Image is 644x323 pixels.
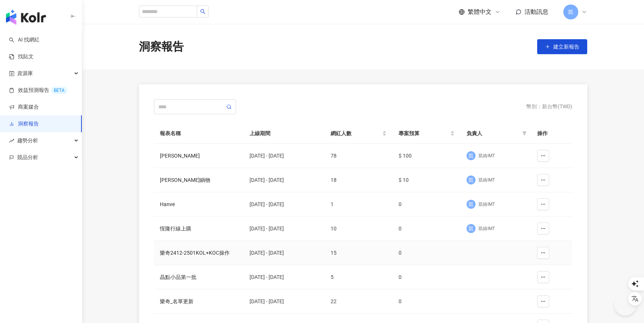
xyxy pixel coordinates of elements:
[9,53,34,60] a: 找貼文
[9,138,14,143] span: rise
[537,39,587,54] button: 建立新報告
[393,265,461,289] td: 0
[160,224,238,233] a: 恆隆行線上購
[325,217,393,241] td: 10
[524,8,548,15] span: 活動訊息
[393,192,461,217] td: 0
[393,123,461,144] th: 專案預算
[9,36,40,44] a: searchAI 找網紅
[160,152,238,160] a: [PERSON_NAME]
[614,293,637,316] iframe: Help Scout Beacon - Open
[160,176,238,184] a: [PERSON_NAME]鍋物
[160,297,238,305] a: 樂奇_名單更新
[160,249,238,257] a: 樂奇2412-2501KOL+KOC操作
[244,123,325,144] th: 上線期間
[526,103,572,111] div: 幣別 ： 新台幣 ( TWD )
[9,87,68,94] a: 效益預測報告BETA
[250,200,319,208] div: [DATE] - [DATE]
[468,200,474,208] span: 凱
[17,132,38,149] span: 趨勢分析
[200,9,205,14] span: search
[393,217,461,241] td: 0
[479,177,495,183] div: 凱絡IMT
[553,44,579,50] span: 建立新報告
[160,200,238,208] a: Hanve
[160,273,238,281] a: 晶點小品第一批
[393,289,461,314] td: 0
[521,128,528,139] span: filter
[325,289,393,314] td: 22
[393,168,461,192] td: $ 10
[250,152,319,160] div: [DATE] - [DATE]
[468,8,492,16] span: 繁體中文
[531,123,572,144] th: 操作
[250,273,319,281] div: [DATE] - [DATE]
[154,123,244,144] th: 報表名稱
[325,168,393,192] td: 18
[325,265,393,289] td: 5
[479,226,495,232] div: 凱絡IMT
[250,249,319,257] div: [DATE] - [DATE]
[468,176,474,184] span: 凱
[468,152,474,160] span: 凱
[479,201,495,208] div: 凱絡IMT
[393,144,461,168] td: $ 100
[17,65,33,82] span: 資源庫
[331,129,381,137] span: 網紅人數
[467,129,519,137] span: 負責人
[6,10,46,25] img: logo
[468,224,474,233] span: 凱
[250,297,319,305] div: [DATE] - [DATE]
[250,224,319,233] div: [DATE] - [DATE]
[399,129,449,137] span: 專案預算
[393,241,461,265] td: 0
[325,123,393,144] th: 網紅人數
[9,120,39,128] a: 洞察報告
[325,192,393,217] td: 1
[250,176,319,184] div: [DATE] - [DATE]
[325,144,393,168] td: 78
[479,153,495,159] div: 凱絡IMT
[568,8,573,16] span: 凱
[325,241,393,265] td: 15
[522,131,527,136] span: filter
[17,149,38,166] span: 競品分析
[9,103,39,111] a: 商案媒合
[139,39,184,55] div: 洞察報告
